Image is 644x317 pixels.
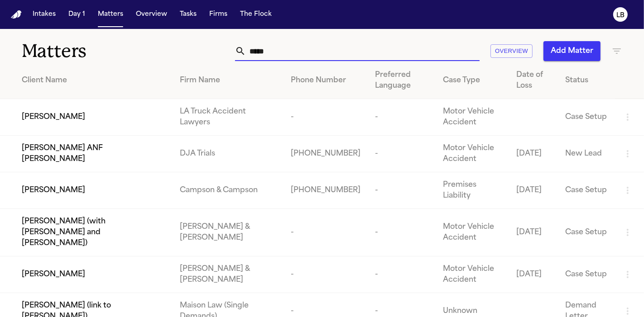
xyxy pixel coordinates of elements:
[490,44,533,58] button: Overview
[516,70,551,91] div: Date of Loss
[558,136,615,172] td: New Lead
[368,136,436,172] td: -
[11,10,22,19] img: Finch Logo
[94,6,127,23] button: Matters
[236,6,275,23] button: The Flock
[65,6,89,23] button: Day 1
[509,172,558,209] td: [DATE]
[173,172,284,209] td: Campson & Campson
[291,75,361,86] div: Phone Number
[173,209,284,256] td: [PERSON_NAME] & [PERSON_NAME]
[284,136,368,172] td: [PHONE_NUMBER]
[558,256,615,293] td: Case Setup
[173,136,284,172] td: DJA Trials
[436,256,509,293] td: Motor Vehicle Accident
[368,99,436,136] td: -
[436,136,509,172] td: Motor Vehicle Accident
[284,256,368,293] td: -
[436,209,509,256] td: Motor Vehicle Accident
[22,185,85,196] span: [PERSON_NAME]
[375,70,429,91] div: Preferred Language
[22,112,85,123] span: [PERSON_NAME]
[565,75,608,86] div: Status
[11,10,22,19] a: Home
[22,269,85,280] span: [PERSON_NAME]
[509,209,558,256] td: [DATE]
[509,256,558,293] td: [DATE]
[284,209,368,256] td: -
[173,99,284,136] td: LA Truck Accident Lawyers
[132,6,171,23] button: Overview
[176,6,200,23] button: Tasks
[368,172,436,209] td: -
[206,6,231,23] button: Firms
[173,256,284,293] td: [PERSON_NAME] & [PERSON_NAME]
[436,172,509,209] td: Premises Liability
[558,209,615,256] td: Case Setup
[22,143,165,165] span: [PERSON_NAME] ANF [PERSON_NAME]
[284,99,368,136] td: -
[509,136,558,172] td: [DATE]
[558,99,615,136] td: Case Setup
[543,41,601,61] button: Add Matter
[180,75,277,86] div: Firm Name
[443,75,502,86] div: Case Type
[284,172,368,209] td: [PHONE_NUMBER]
[22,75,165,86] div: Client Name
[368,256,436,293] td: -
[436,99,509,136] td: Motor Vehicle Accident
[22,40,187,62] h1: Matters
[22,216,165,249] span: [PERSON_NAME] (with [PERSON_NAME] and [PERSON_NAME])
[368,209,436,256] td: -
[29,6,59,23] button: Intakes
[558,172,615,209] td: Case Setup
